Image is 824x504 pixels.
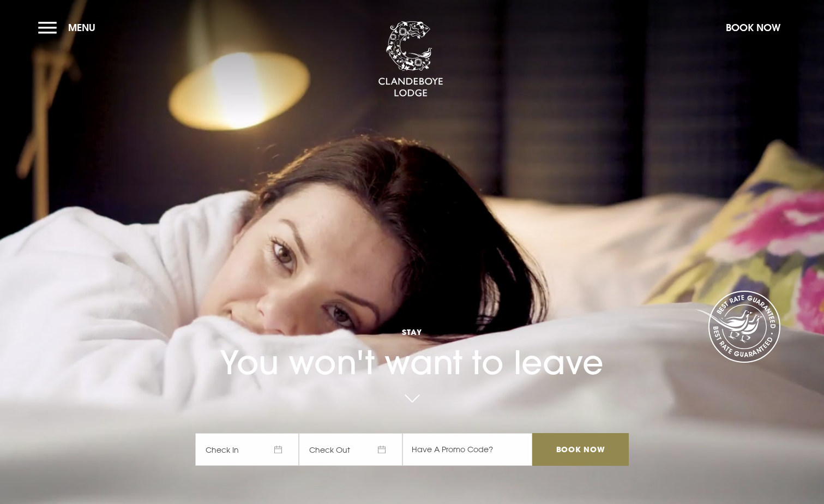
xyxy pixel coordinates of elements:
[532,433,628,466] input: Book Now
[68,21,95,34] span: Menu
[299,433,402,466] span: Check Out
[378,21,443,98] img: Clandeboye Lodge
[38,16,101,39] button: Menu
[195,433,299,466] span: Check In
[402,433,532,466] input: Have A Promo Code?
[195,295,628,382] h1: You won't want to leave
[720,16,786,39] button: Book Now
[195,327,628,337] span: Stay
